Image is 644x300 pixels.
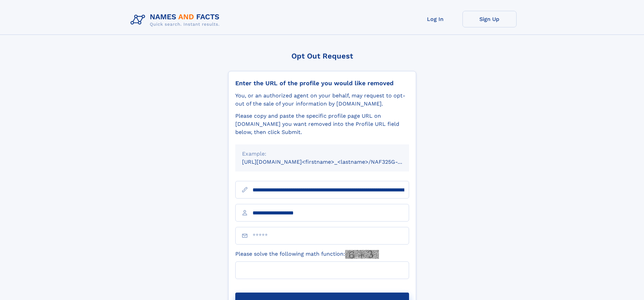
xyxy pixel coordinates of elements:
[228,52,416,60] div: Opt Out Request
[128,11,225,29] img: Logo Names and Facts
[408,11,462,27] a: Log In
[235,250,379,259] label: Please solve the following math function:
[242,150,402,158] div: Example:
[235,79,409,87] div: Enter the URL of the profile you would like removed
[235,92,409,108] div: You, or an authorized agent on your behalf, may request to opt-out of the sale of your informatio...
[462,11,517,27] a: Sign Up
[235,112,409,136] div: Please copy and paste the specific profile page URL on [DOMAIN_NAME] you want removed into the Pr...
[242,159,422,165] small: [URL][DOMAIN_NAME]<firstname>_<lastname>/NAF325G-xxxxxxxx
